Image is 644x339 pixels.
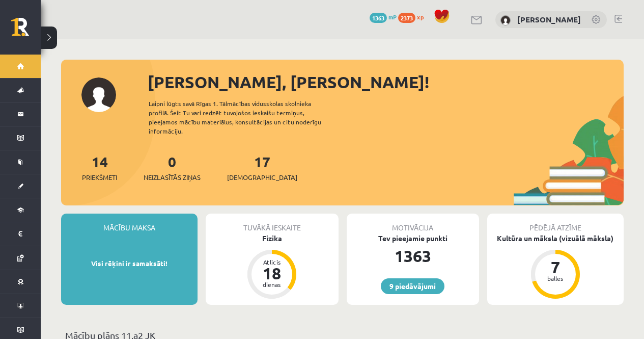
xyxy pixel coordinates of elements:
[370,13,387,23] span: 1363
[540,275,571,281] div: balles
[381,278,444,294] a: 9 piedāvājumi
[206,214,338,233] div: Tuvākā ieskaite
[82,172,117,182] span: Priekšmeti
[347,244,479,268] div: 1363
[517,14,581,24] a: [PERSON_NAME]
[347,214,479,233] div: Motivācija
[144,152,201,182] a: 0Neizlasītās ziņas
[82,152,117,182] a: 14Priekšmeti
[500,15,511,25] img: Marija Marta Lovniece
[487,214,624,233] div: Pēdējā atzīme
[257,259,287,265] div: Atlicis
[11,18,41,43] a: Rīgas 1. Tālmācības vidusskola
[398,13,429,21] a: 2373 xp
[206,233,338,300] a: Fizika Atlicis 18 dienas
[257,265,287,281] div: 18
[417,13,424,21] span: xp
[66,258,192,269] p: Visi rēķini ir samaksāti!
[540,259,571,275] div: 7
[149,99,339,136] div: Laipni lūgts savā Rīgas 1. Tālmācības vidusskolas skolnieka profilā. Šeit Tu vari redzēt tuvojošo...
[227,172,297,182] span: [DEMOGRAPHIC_DATA]
[148,70,624,94] div: [PERSON_NAME], [PERSON_NAME]!
[487,233,624,300] a: Kultūra un māksla (vizuālā māksla) 7 balles
[370,13,397,21] a: 1363 mP
[388,13,397,21] span: mP
[257,281,287,288] div: dienas
[347,233,479,244] div: Tev pieejamie punkti
[61,214,198,233] div: Mācību maksa
[487,233,624,244] div: Kultūra un māksla (vizuālā māksla)
[144,172,201,182] span: Neizlasītās ziņas
[206,233,338,244] div: Fizika
[227,152,297,182] a: 17[DEMOGRAPHIC_DATA]
[398,13,415,23] span: 2373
